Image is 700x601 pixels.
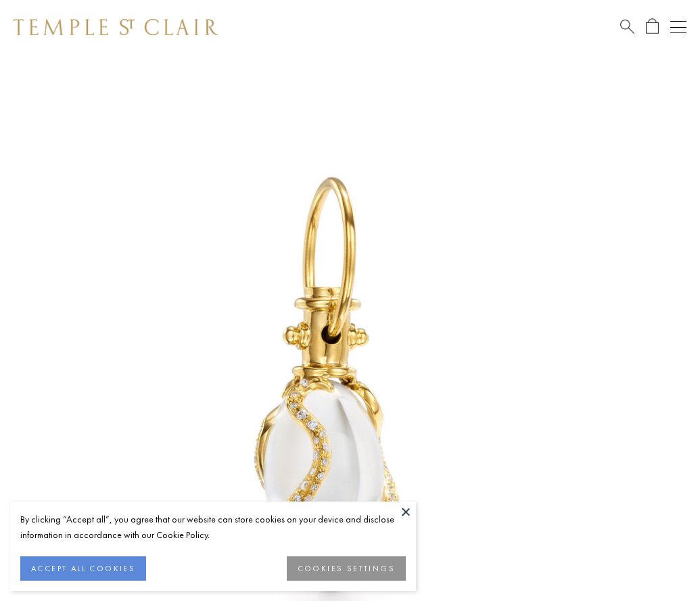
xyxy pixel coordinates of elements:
[670,19,686,35] button: Open navigation
[287,556,406,581] button: COOKIES SETTINGS
[646,18,659,35] a: Open Shopping Bag
[20,556,146,581] button: ACCEPT ALL COOKIES
[14,19,218,35] img: Temple St. Clair
[620,18,634,35] a: Search
[20,512,406,543] div: By clicking “Accept all”, you agree that our website can store cookies on your device and disclos...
